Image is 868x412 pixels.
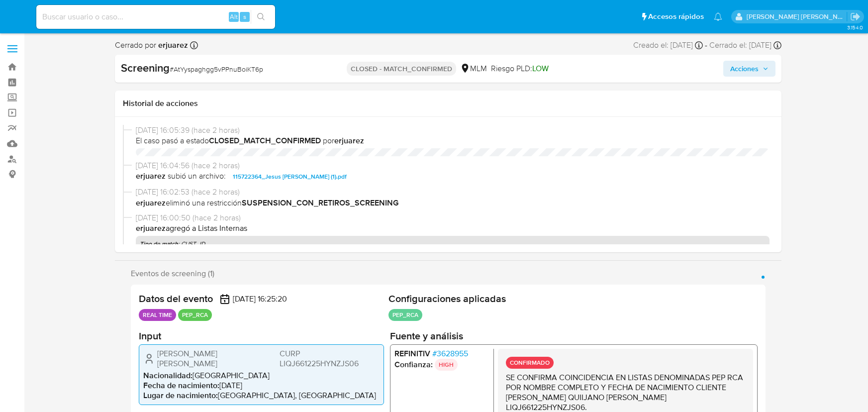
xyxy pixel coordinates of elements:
span: - [705,40,707,51]
button: Acciones [723,61,775,77]
span: LOW [532,63,549,74]
span: subió un archivo: [168,171,226,183]
b: erjuarez [334,135,364,146]
p: : CUST_ID [140,240,766,248]
span: s [243,12,246,21]
span: [DATE] 16:04:56 (hace 2 horas) [136,160,770,171]
b: SUSPENSION_CON_RETIROS_SCREENING [242,197,398,208]
div: MLM [460,63,487,74]
b: CLOSED_MATCH_CONFIRMED [209,135,321,146]
h1: Historial de acciones [123,99,773,108]
p: michelleangelica.rodriguez@mercadolibre.com.mx [747,12,847,21]
b: erjuarez [136,197,166,208]
div: Cerrado el: [DATE] [709,40,781,51]
span: Accesos rápidos [648,11,704,22]
a: Salir [850,11,861,22]
span: Acciones [730,61,759,77]
span: [DATE] 16:00:50 (hace 2 horas) [136,212,770,223]
b: erjuarez [136,222,166,234]
span: Riesgo PLD: [491,63,549,74]
span: Cerrado por [115,40,188,51]
p: CLOSED - MATCH_CONFIRMED [347,62,456,76]
span: Alt [230,12,238,21]
span: El caso pasó a estado por [136,135,770,146]
b: Tipo de match [140,239,178,248]
input: Buscar usuario o caso... [36,10,275,23]
p: agregó a Listas Internas [136,223,770,234]
button: 115722364_Jesus [PERSON_NAME] (1).pdf [228,171,352,183]
b: erjuarez [156,39,188,51]
span: eliminó una restricción [136,198,770,208]
b: erjuarez [136,171,166,183]
span: # AtYyspaghgg5vPPnuBoiKT6p [170,64,263,74]
span: [DATE] 16:05:39 (hace 2 horas) [136,125,770,136]
b: Screening [121,60,170,76]
a: Notificaciones [714,12,722,21]
span: [DATE] 16:02:53 (hace 2 horas) [136,187,770,198]
button: search-icon [251,10,271,24]
div: Creado el: [DATE] [633,40,703,51]
span: 115722364_Jesus [PERSON_NAME] (1).pdf [233,171,347,183]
